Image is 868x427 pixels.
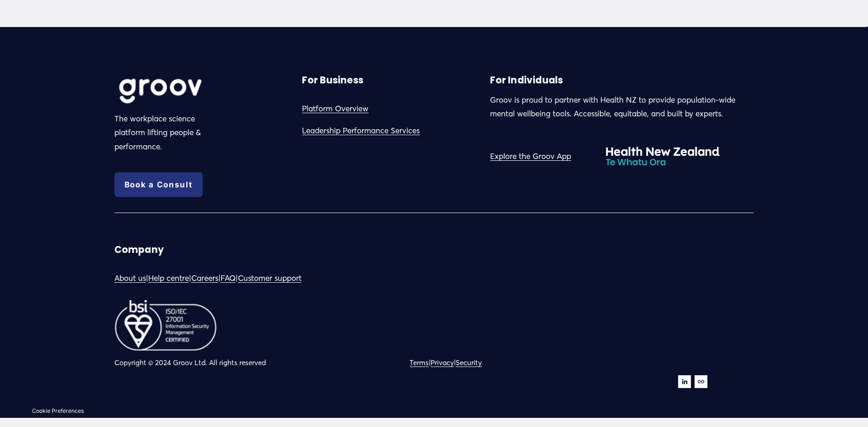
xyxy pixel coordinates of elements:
[490,149,571,164] a: Explore the Groov App
[431,356,454,369] a: Privacy
[32,407,84,414] button: Cookie Preferences
[191,271,218,285] a: Careers
[490,93,754,121] p: Groov is proud to partner with Health NZ to provide population-wide mental wellbeing tools. Acces...
[114,243,164,256] strong: Company
[148,271,189,285] a: Help centre
[302,124,420,138] a: Leadership Performance Services
[678,375,691,388] a: LinkedIn
[221,271,236,285] a: FAQ
[27,404,88,418] section: Manage previously selected cookie options
[114,172,203,197] a: Book a Consult
[490,74,563,87] strong: For Individuals
[114,112,217,154] p: The workplace science platform lifting people & performance.
[302,102,368,116] a: Platform Overview
[114,356,431,369] p: Copyright © 2024 Groov Ltd. All rights reserved
[410,356,429,369] a: Terms
[456,356,482,369] a: Security
[695,375,707,388] a: URL
[114,271,146,285] a: About us
[238,271,302,285] a: Customer support
[302,74,363,87] strong: For Business
[114,271,431,285] p: | | | |
[410,356,620,369] p: | |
